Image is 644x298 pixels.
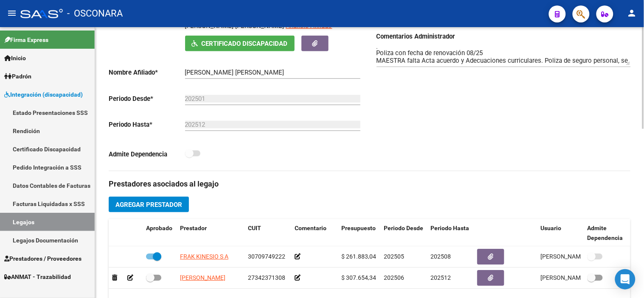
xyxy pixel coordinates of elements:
[541,253,607,260] span: [PERSON_NAME] [DATE]
[245,219,291,247] datatable-header-cell: CUIT
[541,274,607,281] span: [PERSON_NAME] [DATE]
[4,53,26,63] span: Inicio
[4,90,83,99] span: Integración (discapacidad)
[143,219,177,247] datatable-header-cell: Aprobado
[180,253,228,260] span: FRAK KINESIO S A
[7,8,17,18] mat-icon: menu
[4,254,82,263] span: Prestadores / Proveedores
[67,4,123,23] span: - OSCONARA
[427,219,474,247] datatable-header-cell: Periodo Hasta
[541,225,562,231] span: Usuario
[291,219,338,247] datatable-header-cell: Comentario
[109,68,185,77] p: Nombre Afiliado
[4,72,31,81] span: Padrón
[377,32,631,41] h3: Comentarios Administrador
[627,8,637,18] mat-icon: person
[341,253,376,260] span: $ 261.883,04
[537,219,584,247] datatable-header-cell: Usuario
[286,22,332,30] span: Análisis Afiliado
[341,274,376,281] span: $ 307.654,34
[177,219,245,247] datatable-header-cell: Prestador
[584,219,631,247] datatable-header-cell: Admite Dependencia
[341,225,376,231] span: Presupuesto
[430,274,451,281] span: 202512
[109,150,185,159] p: Admite Dependencia
[109,178,630,190] h3: Prestadores asociados al legajo
[588,225,623,241] span: Admite Dependencia
[248,253,285,260] span: 30709749222
[115,201,182,209] span: Agregar Prestador
[248,225,261,231] span: CUIT
[295,225,326,231] span: Comentario
[384,274,404,281] span: 202506
[4,272,71,281] span: ANMAT - Trazabilidad
[430,225,469,231] span: Periodo Hasta
[109,197,189,212] button: Agregar Prestador
[430,253,451,260] span: 202508
[380,219,427,247] datatable-header-cell: Periodo Desde
[109,94,185,103] p: Periodo Desde
[202,40,288,47] span: Certificado Discapacidad
[185,36,295,51] button: Certificado Discapacidad
[146,225,172,231] span: Aprobado
[615,269,636,290] div: Open Intercom Messenger
[384,225,423,231] span: Periodo Desde
[4,35,48,45] span: Firma Express
[109,120,185,129] p: Periodo Hasta
[384,253,404,260] span: 202505
[180,225,207,231] span: Prestador
[248,274,285,281] span: 27342371308
[180,274,225,281] span: [PERSON_NAME]
[338,219,380,247] datatable-header-cell: Presupuesto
